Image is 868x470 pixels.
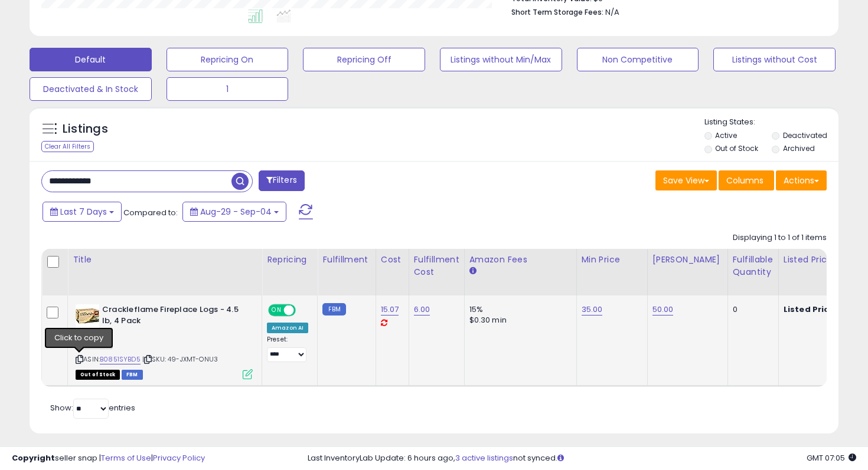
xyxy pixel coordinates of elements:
[784,304,837,315] b: Listed Price:
[469,266,477,277] small: Amazon Fees.
[142,354,218,364] span: | SKU: 49-JXMT-ONU3
[30,77,152,101] button: Deactivated & In Stock
[100,354,141,364] a: B0851SYBD5
[30,48,152,71] button: Default
[414,304,430,315] a: 6.00
[440,48,562,71] button: Listings without Min/Max
[167,77,289,101] button: 1
[303,48,425,71] button: Repricing Off
[101,452,151,464] a: Terms of Use
[469,254,572,266] div: Amazon Fees
[652,254,723,266] div: [PERSON_NAME]
[167,48,289,71] button: Repricing On
[733,254,774,278] div: Fulfillable Quantity
[733,304,769,315] div: 0
[469,304,567,315] div: 15%
[76,336,113,349] span: LOWES
[381,254,404,266] div: Cost
[12,453,205,464] div: seller snap | |
[267,323,308,333] div: Amazon AI
[605,6,619,18] span: N/A
[469,315,567,326] div: $0.30 min
[715,130,737,140] label: Active
[511,7,603,17] b: Short Term Storage Fees:
[308,453,857,464] div: Last InventoryLab Update: 6 hours ago, not synced.
[655,170,717,190] button: Save View
[715,143,758,153] label: Out of Stock
[783,130,827,140] label: Deactivated
[63,121,108,137] h5: Listings
[455,452,513,464] a: 3 active listings
[733,232,827,244] div: Displaying 1 to 1 of 1 items
[123,207,178,218] span: Compared to:
[73,254,257,266] div: Title
[267,254,312,266] div: Repricing
[122,370,143,380] span: FBM
[267,336,308,362] div: Preset:
[322,254,370,266] div: Fulfillment
[76,304,253,378] div: ASIN:
[259,170,305,191] button: Filters
[776,170,827,190] button: Actions
[153,452,205,464] a: Privacy Policy
[200,206,272,218] span: Aug-29 - Sep-04
[41,141,94,152] div: Clear All Filters
[322,303,345,315] small: FBM
[294,305,313,315] span: OFF
[783,143,815,153] label: Archived
[43,202,122,222] button: Last 7 Days
[269,305,284,315] span: ON
[414,254,459,278] div: Fulfillment Cost
[76,304,99,328] img: 51w9fgplK-L._SL40_.jpg
[807,452,856,464] span: 2025-09-13 07:05 GMT
[713,48,836,71] button: Listings without Cost
[381,304,399,315] a: 15.07
[50,402,135,413] span: Show: entries
[577,48,699,71] button: Non Competitive
[102,304,246,329] b: Crackleflame Fireplace Logs - 4.5 lb, 4 Pack
[182,202,286,222] button: Aug-29 - Sep-04
[76,370,120,380] span: All listings that are currently out of stock and unavailable for purchase on Amazon
[60,206,107,218] span: Last 7 Days
[582,254,642,266] div: Min Price
[726,175,763,186] span: Columns
[719,170,774,190] button: Columns
[704,117,839,128] p: Listing States:
[652,304,674,315] a: 50.00
[12,452,55,464] strong: Copyright
[582,304,603,315] a: 35.00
